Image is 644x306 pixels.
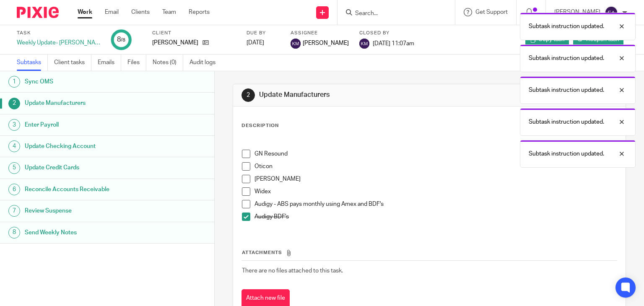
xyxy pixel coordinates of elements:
h1: Update Manufacturers [25,97,145,109]
div: 4 [8,140,20,152]
div: 8 [8,227,20,239]
h1: Reconcile Accounts Receivable [25,183,145,196]
p: Subtask instruction updated. [529,150,604,158]
div: 7 [8,205,20,217]
a: Reports [189,8,210,16]
p: Subtask instruction updated. [529,22,604,31]
a: Files [127,54,146,71]
h1: Enter Payroll [25,119,145,131]
a: Client tasks [54,54,91,71]
label: Client [152,30,236,36]
div: Weekly Update- [PERSON_NAME] [17,39,101,47]
p: Audigy BDF's [254,213,617,221]
p: Subtask instruction updated. [529,86,604,94]
div: 8 [117,35,125,44]
div: 3 [8,119,20,131]
p: Subtask instruction updated. [529,54,604,62]
a: Subtasks [17,54,48,71]
p: Audigy - ABS pays monthly using Amex and BDF's [254,200,617,208]
h1: Review Suspense [25,205,145,217]
h1: Send Weekly Notes [25,226,145,239]
div: 2 [8,98,20,109]
img: svg%3E [291,39,301,49]
p: Description [241,122,279,129]
div: 1 [8,76,20,88]
a: Notes (0) [153,54,183,71]
div: 6 [8,184,20,195]
p: [PERSON_NAME] [152,39,198,47]
label: Due by [247,30,280,36]
a: Audit logs [190,54,222,71]
a: Work [78,8,92,16]
div: [DATE] [247,39,280,47]
label: Task [17,30,101,36]
h1: Update Manufacturers [259,91,447,99]
p: Oticon [254,162,617,171]
label: Assignee [291,30,349,36]
p: Widex [254,187,617,196]
span: There are no files attached to this task. [242,268,343,274]
div: 5 [8,162,20,174]
img: svg%3E [605,6,618,19]
p: [PERSON_NAME] [254,175,617,183]
p: Subtask instruction updated. [529,118,604,126]
div: 2 [241,88,255,102]
h1: Update Checking Account [25,140,145,153]
img: Pixie [17,7,59,18]
span: Attachments [242,250,282,255]
a: Email [105,8,119,16]
h1: Sync OMS [25,75,145,88]
span: [PERSON_NAME] [303,39,349,47]
h1: Update Credit Cards [25,161,145,174]
a: Team [162,8,176,16]
a: Clients [131,8,150,16]
a: Emails [98,54,121,71]
p: GN Resound [254,150,617,158]
small: /8 [121,38,125,42]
